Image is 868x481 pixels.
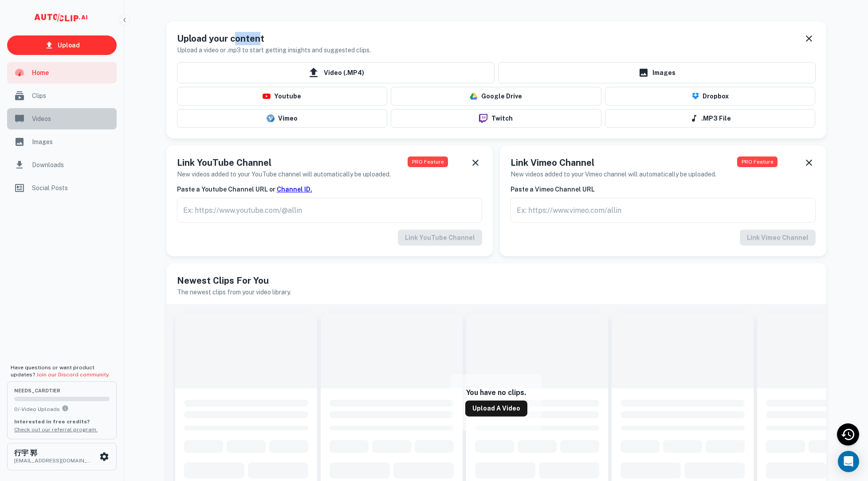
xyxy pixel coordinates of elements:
[391,109,601,128] button: Twitch
[267,114,275,122] img: vimeo-logo.svg
[177,62,495,83] span: Video (.MP4)
[511,230,816,246] div: This feature is available to PRO users only.
[177,274,816,287] h5: Newest Clips For You
[802,32,816,45] button: Dismiss
[277,186,312,193] a: Channel ID.
[14,418,110,426] p: Interested in free credits?
[32,183,111,193] span: Social Posts
[838,451,859,472] div: Open Intercom Messenger
[465,401,527,417] a: Upload a Video
[177,198,482,223] input: Ex: https://www.youtube.com/@allin
[408,156,448,167] span: This feature is available to PRO users only. Upgrade your plan now!
[11,364,110,378] span: Have questions or want product updates?
[177,45,371,55] h6: Upload a video or .mp3 to start getting insights and suggested clips.
[14,450,94,457] h6: 行宇 郭
[475,114,491,123] img: twitch-logo.png
[605,109,816,128] button: .MP3 File
[7,154,117,176] a: Downloads
[263,94,271,99] img: youtube-logo.png
[7,131,117,153] a: Images
[177,198,482,223] div: This feature is available to PRO users only.
[177,109,388,128] button: Vimeo
[7,108,117,129] a: Videos
[7,381,117,439] button: needs_cardTier0/-Video UploadsYou can upload 0 videos per month on the needs_card tier. Upgrade t...
[32,137,111,147] span: Images
[391,87,601,106] button: Google Drive
[692,93,699,100] img: Dropbox Logo
[36,372,110,378] a: Join our Discord community.
[498,62,816,83] a: Images
[14,405,110,413] p: 0 / - Video Uploads
[7,443,117,470] button: 行宇 郭[EMAIL_ADDRESS][DOMAIN_NAME]
[7,35,117,55] a: Upload
[837,423,859,446] div: Recent Activity
[32,91,111,101] span: Clips
[470,92,478,100] img: drive-logo.png
[511,169,716,179] h6: New videos added to your Vimeo channel will automatically be uploaded.
[7,62,117,83] a: Home
[32,114,111,124] span: Videos
[177,169,391,179] h6: New videos added to your YouTube channel will automatically be uploaded.
[511,156,716,169] h5: Link Vimeo Channel
[802,156,816,169] button: Dismiss
[177,32,371,45] h5: Upload your content
[7,85,117,106] a: Clips
[177,156,391,169] h5: Link YouTube Channel
[511,198,816,223] input: Ex: https://www.vimeo.com/allin
[62,405,69,412] svg: You can upload 0 videos per month on the needs_card tier. Upgrade to upload more.
[466,388,526,397] h6: You have no clips.
[177,87,388,106] button: Youtube
[58,40,80,50] p: Upload
[32,68,111,78] span: Home
[737,156,778,167] span: This feature is available to PRO users only. Upgrade your plan now!
[7,177,117,199] a: Social Posts
[177,230,482,246] div: This feature is available to PRO users only.
[605,87,816,106] button: Dropbox
[14,388,110,393] span: needs_card Tier
[177,287,816,297] h6: The newest clips from your video library.
[32,160,111,170] span: Downloads
[14,426,98,433] a: Check out our referral program.
[14,457,94,465] p: [EMAIL_ADDRESS][DOMAIN_NAME]
[469,156,482,169] button: Dismiss
[511,184,816,194] h6: Paste a Vimeo Channel URL
[511,198,816,223] div: This feature is available to PRO users only.
[177,184,482,194] h6: Paste a Youtube Channel URL or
